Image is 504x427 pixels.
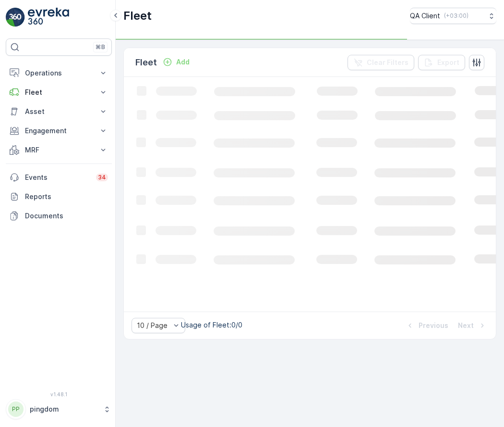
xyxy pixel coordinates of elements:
[25,145,93,155] p: MRF
[367,58,408,67] p: Clear Filters
[457,320,488,331] button: Next
[6,8,25,27] img: logo
[404,320,449,331] button: Previous
[181,320,242,330] p: Usage of Fleet : 0/0
[25,68,93,78] p: Operations
[123,8,152,24] p: Fleet
[25,88,93,97] p: Fleet
[437,58,459,67] p: Export
[410,8,496,24] button: QA Client(+03:00)
[6,83,112,102] button: Fleet
[6,121,112,140] button: Engagement
[25,107,93,116] p: Asset
[30,404,98,414] p: pingdom
[6,63,112,83] button: Operations
[135,56,157,69] p: Fleet
[8,402,24,417] div: PP
[25,173,90,182] p: Events
[28,8,69,27] img: logo_light-DOdMpM7g.png
[6,206,112,226] a: Documents
[458,321,474,330] p: Next
[98,174,106,181] p: 34
[6,168,112,187] a: Events34
[348,55,414,70] button: Clear Filters
[6,140,112,160] button: MRF
[96,43,105,51] p: ⌘B
[6,399,112,419] button: PPpingdom
[410,11,440,21] p: QA Client
[176,57,190,67] p: Add
[25,126,93,136] p: Engagement
[25,211,108,221] p: Documents
[419,321,448,330] p: Previous
[25,192,108,201] p: Reports
[159,56,193,68] button: Add
[6,102,112,121] button: Asset
[6,187,112,206] a: Reports
[444,12,468,20] p: ( +03:00 )
[6,391,112,397] span: v 1.48.1
[418,55,465,70] button: Export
